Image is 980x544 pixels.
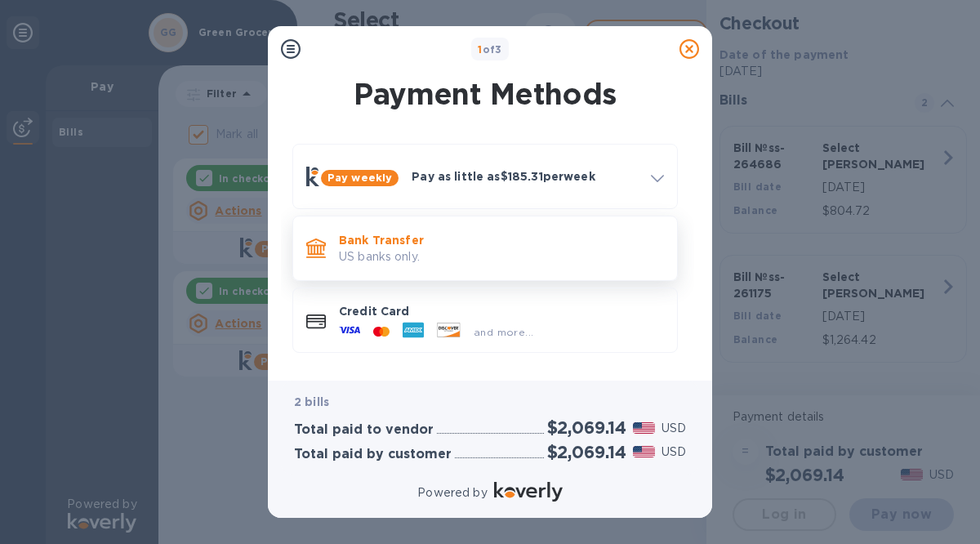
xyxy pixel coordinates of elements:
img: USD [633,446,655,457]
h3: Total paid to vendor [294,422,434,438]
span: and more... [474,326,533,338]
p: US banks only. [339,248,664,265]
p: USD [661,420,686,437]
p: USD [661,444,686,461]
span: 1 [478,43,482,56]
h3: Total paid by customer [294,447,452,462]
b: of 3 [478,43,502,56]
h2: $2,069.14 [547,442,626,462]
h2: $2,069.14 [547,417,626,438]
img: Logo [494,482,563,502]
p: Credit Card [339,303,664,319]
b: 2 bills [294,395,329,408]
p: Powered by [417,484,487,502]
p: Pay as little as $185.31 per week [412,168,638,185]
b: Pay weekly [327,172,392,184]
h1: Payment Methods [289,77,681,111]
p: Bank Transfer [339,232,664,248]
img: USD [633,422,655,434]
